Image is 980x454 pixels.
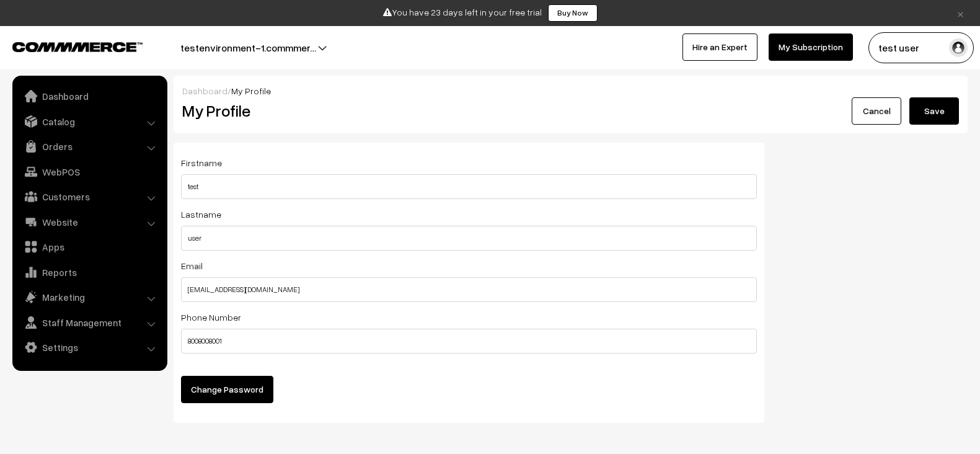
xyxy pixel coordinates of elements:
[952,6,969,20] a: ×
[181,259,203,272] label: Email
[868,32,974,63] button: test user
[181,376,273,403] button: Change Password
[682,33,757,61] a: Hire an Expert
[15,336,163,358] a: Settings
[4,4,976,22] div: You have 23 days left in your free trial
[12,38,121,53] a: COMMMERCE
[15,261,163,283] a: Reports
[12,42,143,51] img: COMMMERCE
[181,277,757,302] input: Email
[15,286,163,308] a: Marketing
[15,110,163,133] a: Catalog
[909,97,959,125] button: Save
[852,97,901,125] a: Cancel
[548,4,598,22] a: Buy Now
[181,226,757,251] input: First Name
[181,311,241,324] label: Phone Number
[15,211,163,233] a: Website
[182,101,562,120] h2: My Profile
[137,32,360,63] button: testenvironment-1.commmer…
[181,174,757,199] input: First Name
[181,208,221,221] label: Lastname
[15,85,163,107] a: Dashboard
[182,86,227,96] a: Dashboard
[769,33,853,61] a: My Subscription
[181,329,757,354] input: Phone Number
[15,236,163,258] a: Apps
[231,86,271,96] span: My Profile
[15,161,163,183] a: WebPOS
[181,156,222,169] label: Firstname
[15,185,163,208] a: Customers
[949,38,968,57] img: user
[15,311,163,334] a: Staff Management
[15,135,163,158] a: Orders
[182,84,959,97] div: /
